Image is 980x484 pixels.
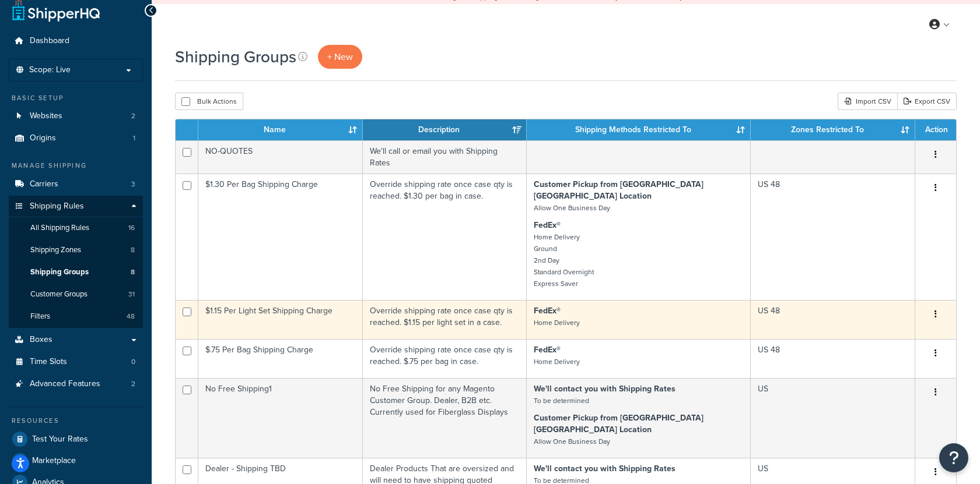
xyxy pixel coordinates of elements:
td: US 48 [751,339,915,378]
a: Boxes [9,329,143,351]
th: Description: activate to sort column ascending [363,119,527,140]
td: We'll call or email you with Shipping Rates [363,140,527,174]
a: Customer Groups 31 [9,284,143,305]
span: Customer Groups [30,289,87,299]
li: Origins [9,128,143,149]
li: All Shipping Rules [9,217,143,239]
td: $1.15 Per Light Set Shipping Charge [198,300,363,339]
li: Filters [9,306,143,327]
div: Resources [9,416,143,426]
strong: Customer Pickup from [GEOGRAPHIC_DATA] [GEOGRAPHIC_DATA] Location [534,412,703,436]
span: 1 [133,133,135,143]
span: Origins [30,133,56,143]
strong: FedEx® [534,305,561,317]
small: Home Delivery [534,317,580,328]
strong: FedEx® [534,219,561,231]
span: 2 [131,379,135,389]
li: Advanced Features [9,373,143,395]
li: Customer Groups [9,284,143,305]
td: No Free Shipping1 [198,378,363,458]
span: Websites [30,111,62,121]
span: 8 [131,267,135,277]
strong: We'll contact you with Shipping Rates [534,383,675,395]
strong: FedEx® [534,344,561,356]
div: Basic Setup [9,93,143,103]
span: Test Your Rates [32,434,88,444]
span: 16 [128,223,135,233]
a: All Shipping Rules 16 [9,217,143,239]
td: $.75 Per Bag Shipping Charge [198,339,363,378]
span: 8 [131,245,135,255]
td: Override shipping rate once case qty is reached. $1.30 per bag in case. [363,174,527,300]
div: Manage Shipping [9,161,143,171]
span: 3 [131,179,135,189]
span: All Shipping Rules [30,223,89,233]
li: Carriers [9,174,143,195]
span: Shipping Groups [30,267,89,277]
span: Scope: Live [29,65,71,75]
li: Shipping Zones [9,239,143,261]
h1: Shipping Groups [175,45,296,68]
li: Time Slots [9,351,143,373]
td: US [751,378,915,458]
li: Websites [9,105,143,127]
span: Boxes [30,335,52,345]
span: Dashboard [30,36,69,46]
span: Carriers [30,179,58,189]
td: $1.30 Per Bag Shipping Charge [198,174,363,300]
span: Advanced Features [30,379,100,389]
span: Shipping Rules [30,202,84,211]
a: Shipping Groups 8 [9,262,143,283]
span: Time Slots [30,357,67,367]
th: Zones Restricted To: activate to sort column ascending [751,119,915,140]
span: Shipping Zones [30,245,81,255]
small: Allow One Business Day [534,436,610,447]
li: Shipping Rules [9,196,143,328]
span: Marketplace [32,456,76,466]
th: Action [915,119,956,140]
td: US 48 [751,300,915,339]
a: Origins 1 [9,128,143,149]
a: Shipping Rules [9,196,143,217]
button: Open Resource Center [939,443,968,472]
a: Shipping Zones 8 [9,239,143,261]
small: Home Delivery Ground 2nd Day Standard Overnight Express Saver [534,232,594,289]
small: To be determined [534,395,589,406]
span: Filters [30,312,50,322]
th: Shipping Methods Restricted To: activate to sort column ascending [527,119,751,140]
td: NO-QUOTES [198,140,363,174]
a: Websites 2 [9,105,143,127]
span: 2 [131,111,135,121]
a: Marketplace [9,450,143,471]
td: Override shipping rate once case qty is reached. $.75 per bag in case. [363,339,527,378]
a: Export CSV [897,93,957,110]
th: Name: activate to sort column ascending [198,119,363,140]
strong: We'll contact you with Shipping Rates [534,462,675,475]
button: Bulk Actions [175,93,243,110]
td: No Free Shipping for any Magento Customer Group. Dealer, B2B etc. Currently used for Fiberglass D... [363,378,527,458]
small: Home Delivery [534,356,580,367]
a: Test Your Rates [9,429,143,450]
span: + New [327,50,353,63]
a: Dashboard [9,30,143,52]
span: 48 [127,312,135,322]
small: Allow One Business Day [534,203,610,213]
span: 31 [128,289,135,299]
td: US 48 [751,174,915,300]
a: Time Slots 0 [9,351,143,373]
span: 0 [131,357,135,367]
li: Shipping Groups [9,262,143,283]
a: + New [318,45,362,69]
a: Carriers 3 [9,174,143,195]
a: Filters 48 [9,306,143,327]
a: Advanced Features 2 [9,373,143,395]
strong: Customer Pickup from [GEOGRAPHIC_DATA] [GEOGRAPHIC_DATA] Location [534,178,703,202]
td: Override shipping rate once case qty is reached. $1.15 per light set in a case. [363,300,527,339]
div: Import CSV [838,93,897,110]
